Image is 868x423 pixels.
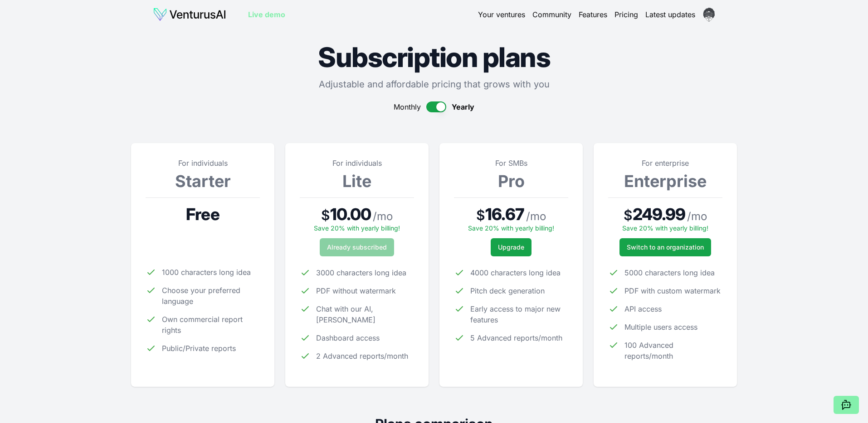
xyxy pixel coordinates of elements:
span: API access [624,303,662,314]
span: Save 20% with yearly billing! [468,224,554,232]
span: $ [624,207,633,223]
a: Features [579,9,607,20]
span: Choose your preferred language [162,285,260,307]
span: 5000 characters long idea [624,267,715,278]
span: Save 20% with yearly billing! [622,224,708,232]
a: Live demo [248,9,285,20]
span: Free [186,205,219,223]
a: Switch to an organization [619,238,711,256]
span: / mo [526,209,546,224]
span: Multiple users access [624,322,697,332]
p: For individuals [300,158,414,168]
h3: Lite [300,172,414,190]
h3: Enterprise [608,172,722,190]
span: Chat with our AI, [PERSON_NAME] [316,303,414,325]
h3: Pro [454,172,568,190]
span: $ [321,207,330,223]
span: PDF with custom watermark [624,285,721,296]
span: / mo [373,209,393,224]
span: 4000 characters long idea [470,267,561,278]
span: Early access to major new features [470,303,568,325]
span: 2 Advanced reports/month [316,351,408,361]
a: Latest updates [645,9,695,20]
span: 5 Advanced reports/month [470,332,562,343]
a: Your ventures [478,9,525,20]
h1: Subscription plans [131,43,737,71]
span: Yearly [452,101,474,112]
p: For individuals [146,158,260,168]
span: Public/Private reports [162,343,236,354]
span: $ [476,207,485,223]
span: 10.00 [330,205,371,223]
span: Monthly [394,101,421,112]
p: Adjustable and affordable pricing that grows with you [131,78,737,91]
span: / mo [687,209,707,224]
span: Own commercial report rights [162,314,260,336]
span: Pitch deck generation [470,285,545,296]
p: For SMBs [454,158,568,168]
img: ACg8ocKMXEbDklY7jvPiXzdw1j1LEd-nhHCNtd-NUNbFOwy_Ke9lpw8=s96-c [702,7,716,22]
a: Community [532,9,571,20]
span: Save 20% with yearly billing! [314,224,400,232]
button: Upgrade [491,238,532,256]
span: 16.67 [485,205,524,223]
span: 249.99 [633,205,686,223]
span: 3000 characters long idea [316,267,406,278]
span: Dashboard access [316,332,380,343]
span: 1000 characters long idea [162,267,251,278]
h3: Starter [146,172,260,190]
span: PDF without watermark [316,285,396,296]
a: Pricing [614,9,638,20]
p: For enterprise [608,158,722,168]
img: logo [153,7,226,22]
span: 100 Advanced reports/month [624,340,722,361]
